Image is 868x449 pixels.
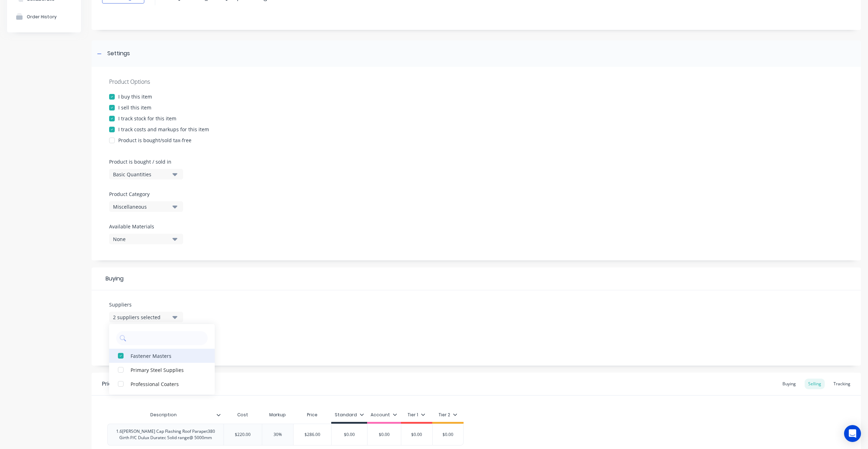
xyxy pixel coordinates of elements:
div: Product is bought/sold tax-free [118,137,191,144]
div: Account [371,412,397,418]
div: Pricing [102,380,120,388]
label: Product Category [109,190,180,198]
div: I track costs and markups for this item [118,126,209,133]
div: Price [293,408,332,422]
div: Order History [27,14,57,19]
div: Fastener Masters [131,352,201,359]
div: $220.00 [224,426,262,443]
div: Description [107,406,219,424]
button: 2 suppliers selected [109,312,183,322]
label: Suppliers [109,301,183,308]
div: Primary Steel Supplies [131,366,201,373]
div: Basic Quantities [113,171,169,178]
div: Professional Coaters [131,380,201,387]
div: $286.00 [294,426,332,443]
div: 1.6[PERSON_NAME] Cap Flashing Roof Parapet380 Girth P/C Dulux Duratec Solid range@ 5000mm$220.003... [107,424,464,445]
div: 1.6[PERSON_NAME] Cap Flashing Roof Parapet380 Girth P/C Dulux Duratec Solid range@ 5000mm [111,427,221,442]
div: Settings [107,49,130,58]
div: I buy this item [118,93,152,100]
div: Tracking [830,379,854,389]
div: $0.00 [366,426,402,443]
div: Description [107,408,224,422]
div: I sell this item [118,104,151,111]
div: Markup [262,408,293,422]
div: $0.00 [399,426,434,443]
div: Cost [224,408,262,422]
div: Miscellaneous [113,203,169,210]
div: 30% [260,426,295,443]
label: Product is bought / sold in [109,158,180,165]
div: $0.00 [430,426,465,443]
div: Buying [92,267,861,290]
div: None [113,235,169,243]
div: 2 suppliers selected [113,314,169,321]
div: Open Intercom Messenger [844,425,861,442]
button: Order History [7,8,81,25]
div: $0.00 [332,426,367,443]
div: Tier 2 [439,412,457,418]
div: Product Options [109,77,843,86]
button: Miscellaneous [109,201,183,212]
div: Buying [779,379,799,389]
label: Available Materials [109,223,183,230]
button: None [109,234,183,244]
div: I track stock for this item [118,115,176,122]
div: Standard [335,412,364,418]
div: Tier 1 [408,412,425,418]
div: Selling [805,379,825,389]
button: Basic Quantities [109,169,183,179]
